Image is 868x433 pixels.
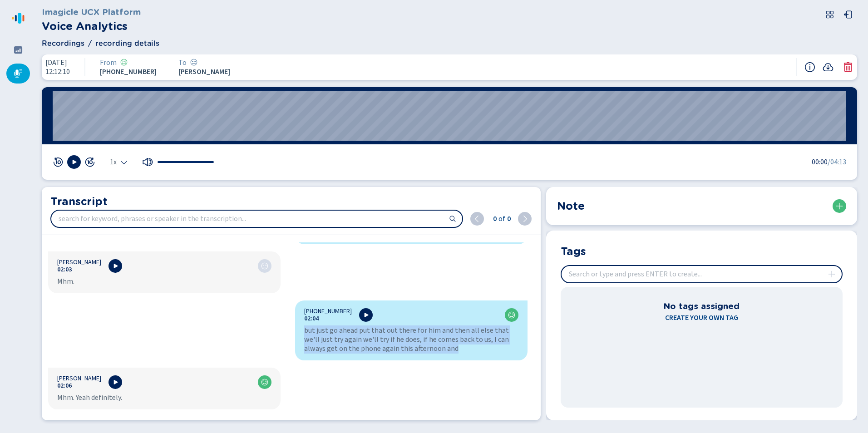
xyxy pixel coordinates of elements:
span: recording details [95,38,159,49]
div: Mhm. [57,277,271,286]
button: 02:06 [57,382,72,389]
span: 1x [110,158,117,166]
svg: search [449,215,456,222]
svg: jump-forward [84,157,95,167]
span: 00:00 [812,157,828,167]
h2: Note [557,198,585,214]
span: Create your own tag [665,312,738,323]
svg: chevron-down [120,158,128,166]
div: but just go ahead put that out there for him and then all else that we'll just try again we'll tr... [304,326,518,353]
svg: plus [828,271,835,278]
div: Positive sentiment [508,311,515,319]
div: Positive sentiment [261,379,268,386]
svg: cloud-arrow-down-fill [823,62,833,73]
span: [DATE] [45,59,70,67]
svg: play [112,262,119,270]
svg: play [112,379,119,386]
svg: icon-emoji-smile [120,59,128,66]
span: Recordings [42,38,84,49]
svg: box-arrow-left [843,10,853,19]
span: [PERSON_NAME] [57,375,101,382]
span: 12:12:10 [45,68,70,76]
svg: info-circle [804,62,815,73]
svg: play [362,311,370,319]
svg: dashboard-filled [14,45,23,54]
h2: Voice Analytics [42,18,141,34]
button: Recording information [804,62,815,73]
svg: icon-emoji-neutral [261,262,268,270]
button: previous (shift + ENTER) [470,212,484,226]
div: Dashboard [6,40,30,60]
div: Neutral sentiment [190,59,197,67]
svg: mic-fill [14,69,23,78]
div: Mhm. Yeah definitely. [57,393,271,402]
svg: icon-emoji-neutral [190,59,197,66]
span: of [497,213,505,224]
button: Mute [142,157,153,167]
button: skip 10 sec rev [Hotkey: arrow-left] [53,157,64,167]
h2: Tags [561,243,586,258]
h3: Imagicle UCX Platform [42,5,141,18]
span: [PHONE_NUMBER] [304,308,352,315]
input: Search or type and press ENTER to create... [562,266,842,282]
button: skip 10 sec fwd [Hotkey: arrow-right] [84,157,95,167]
div: Positive sentiment [120,59,128,67]
button: Delete conversation [843,62,853,73]
span: /04:13 [828,157,846,167]
h2: Transcript [50,193,532,210]
svg: play [70,158,78,166]
button: 02:04 [304,315,319,322]
div: Select the playback speed [110,158,128,166]
svg: icon-emoji-smile [261,379,268,386]
div: Recordings [6,64,30,84]
span: From [100,59,117,67]
span: 0 [491,213,497,224]
svg: chevron-left [473,215,481,222]
svg: volume-up-fill [142,157,153,167]
input: search for keyword, phrases or speaker in the transcription... [51,211,462,227]
svg: icon-emoji-smile [508,311,515,319]
button: 02:03 [57,266,72,273]
span: 0 [505,213,511,224]
svg: chevron-right [521,215,528,222]
span: [PERSON_NAME] [178,68,230,76]
button: Play [Hotkey: spacebar] [67,155,81,169]
span: [PHONE_NUMBER] [100,68,157,76]
svg: jump-back [53,157,64,167]
button: Recording download [823,62,833,73]
button: next (ENTER) [518,212,532,226]
span: To [178,59,187,67]
svg: plus [836,202,843,210]
h3: No tags assigned [663,300,740,312]
div: Neutral sentiment [261,262,268,270]
svg: trash-fill [843,62,853,73]
span: [PERSON_NAME] [57,259,101,266]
